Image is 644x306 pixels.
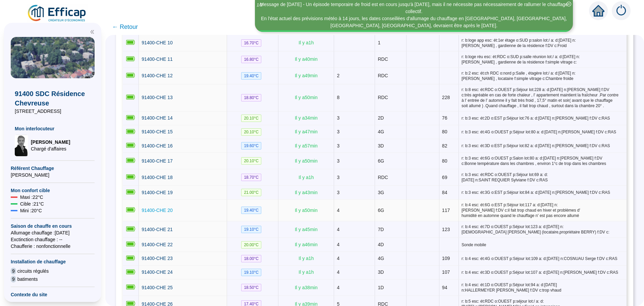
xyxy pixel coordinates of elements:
[295,190,318,195] span: Il y a 43 min
[15,125,91,132] span: Mon interlocuteur
[241,189,261,196] span: 21.00 °C
[299,40,314,45] span: Il y a 1 h
[11,229,95,236] span: Allumage chauffage : [DATE]
[142,269,173,276] a: 91400-CHE 24
[17,268,49,274] span: circuits régulés
[442,143,447,148] span: 82
[378,175,388,180] span: RDC
[442,227,450,232] span: 123
[378,269,384,275] span: 3D
[442,269,450,275] span: 107
[142,142,173,149] a: 91400-CHE 16
[241,174,261,181] span: 18.70 °C
[142,175,173,180] span: 91400-CHE 18
[337,269,339,275] span: 4
[378,227,384,232] span: 7D
[295,242,318,247] span: Il y a 46 min
[256,1,572,15] div: Message de [DATE] - Un épisode temporaire de froid est en cours jusqu'à [DATE], mais il ne nécess...
[337,227,339,232] span: 4
[241,94,261,101] span: 18.80 °C
[241,157,261,165] span: 20.10 °C
[462,143,624,148] span: r: b:3 esc: ét:3D o:EST p:Séjour lot:82 a: d:[DATE] n:[PERSON_NAME] f:DV c:RAS
[142,241,173,248] a: 91400-CHE 22
[337,143,339,148] span: 3
[442,129,447,134] span: 80
[142,40,173,45] span: 91400-CHE 10
[295,129,318,134] span: Il y a 47 min
[11,291,95,298] span: Contexte du site
[142,189,173,196] a: 91400-CHE 19
[295,95,318,100] span: Il y a 50 min
[15,108,91,115] span: [STREET_ADDRESS]
[378,285,384,290] span: 1D
[142,158,173,164] span: 91400-CHE 17
[142,227,173,232] span: 91400-CHE 21
[442,208,450,213] span: 117
[337,208,339,213] span: 4
[31,139,70,145] span: [PERSON_NAME]
[612,1,631,20] img: alerts
[142,128,173,135] a: 91400-CHE 15
[11,243,95,250] span: Chaufferie : non fonctionnelle
[20,194,43,201] span: Maxi : 22 °C
[337,256,339,261] span: 4
[442,95,450,100] span: 228
[142,72,173,79] a: 91400-CHE 12
[442,190,447,195] span: 84
[241,56,261,63] span: 16.80 °C
[11,223,95,229] span: Saison de chauffe en cours
[295,73,318,78] span: Il y a 49 min
[442,256,450,261] span: 109
[142,285,173,290] span: 91400-CHE 25
[142,226,173,233] a: 91400-CHE 21
[142,284,173,291] a: 91400-CHE 25
[299,269,314,275] span: Il y a 1 h
[337,190,339,195] span: 3
[11,258,95,265] span: Installation de chauffage
[142,255,173,262] a: 91400-CHE 23
[337,158,339,164] span: 3
[299,256,314,261] span: Il y a 1 h
[378,40,380,45] span: 1
[31,145,70,152] span: Chargé d'affaires
[142,242,173,247] span: 91400-CHE 22
[15,89,91,108] span: 91400 SDC Résidence Chevreuse
[142,256,173,261] span: 91400-CHE 23
[462,224,624,235] span: r: b:4 esc: ét:7D o:OUEST p:Séjour lot:123 a: d:[DATE] n:[DEMOGRAPHIC_DATA] [PERSON_NAME] (locata...
[295,208,318,213] span: Il y a 50 min
[337,73,339,78] span: 2
[11,236,95,243] span: Exctinction chauffage : --
[11,187,95,194] span: Mon confort cible
[17,276,38,282] span: batiments
[295,115,318,121] span: Il y a 34 min
[241,255,261,262] span: 18.00 °C
[462,242,624,248] span: Sonde mobile
[378,115,384,121] span: 2D
[462,282,624,293] span: r: b:4 esc: ét:1D o:OUEST p:Séjour lot:94 a: d:[DATE] n:HALLERMEYER [PERSON_NAME] f:DV c:trop vhaud
[241,226,261,233] span: 19.10 °C
[11,172,95,178] span: [PERSON_NAME]
[462,71,624,81] span: r: b:2 esc: ét:ch RDC o:nord p:Salle , étagère lot:/ a: d:[DATE] n:[PERSON_NAME] , locataire f:si...
[378,190,384,195] span: 3G
[142,95,173,100] span: 91400-CHE 13
[462,156,624,166] span: r: b:3 esc: ét:6G o:OUEST p:Salon lot:80 a: d:[DATE] n:[PERSON_NAME] f:DV c:Bonne température dan...
[11,268,16,274] span: 9
[295,143,318,148] span: Il y a 57 min
[378,256,384,261] span: 4G
[462,256,624,261] span: r: b:4 esc: ét:4G o:OUEST p:Séjour lot:109 a: d:[DATE] n:COSNUAU Serge f:DV c:RAS
[142,73,173,78] span: 91400-CHE 12
[20,207,42,214] span: Mini : 20 °C
[241,207,261,214] span: 19.40 °C
[241,128,261,136] span: 20.10 °C
[27,4,88,23] img: efficap energie logo
[295,56,318,62] span: Il y a 40 min
[378,95,388,100] span: RDC
[241,269,261,276] span: 19.10 °C
[462,129,624,135] span: r: b:3 esc: ét:4G o:OUEST p:Séjour lot:80 a: d:[DATE] n:[PERSON_NAME] f:DV c:RAS
[142,56,173,62] span: 91400-CHE 11
[142,129,173,134] span: 91400-CHE 15
[442,158,447,164] span: 80
[142,208,173,213] span: 91400-CHE 20
[241,241,261,249] span: 20.00 °C
[337,242,339,247] span: 4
